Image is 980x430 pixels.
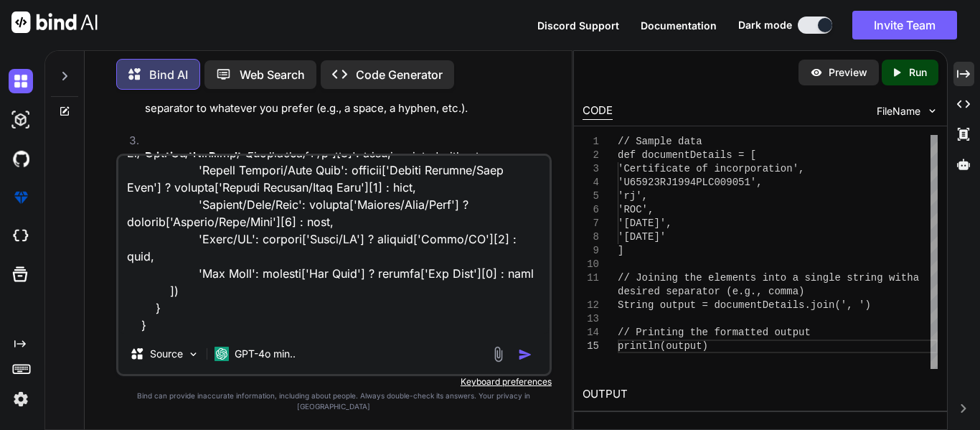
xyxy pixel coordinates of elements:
span: desired separator (e.g., comma) [618,286,804,297]
div: 5 [583,190,599,203]
p: Keyboard preferences [116,376,552,388]
img: settings [9,387,33,411]
div: 8 [583,230,599,244]
p: Bind can provide inaccurate information, including about people. Always double-check its answers.... [116,391,552,412]
div: 11 [583,271,599,285]
span: Dark mode [738,18,792,32]
img: darkAi-studio [9,108,33,132]
span: String output = documentDetails.join(', ') [618,299,871,311]
img: attachment [490,346,507,363]
img: Pick Models [187,348,199,360]
span: 'U65923RJ1994PLC009051', [618,177,763,188]
h2: OUTPUT [574,378,947,411]
span: FileName [877,104,920,118]
span: println(output) [618,340,708,352]
p: Code Generator [356,66,443,83]
div: 2 [583,149,599,162]
strong: Printing the Result [145,149,242,163]
div: CODE [583,103,613,120]
img: cloudideIcon [9,224,33,248]
div: 7 [583,217,599,230]
div: 9 [583,244,599,258]
span: // Printing the formatted output [618,327,811,338]
span: Documentation [641,19,717,32]
img: premium [9,185,33,210]
button: Invite Team [852,11,957,39]
span: 'rj', [618,190,648,202]
div: 15 [583,340,599,353]
span: '[DATE]' [618,231,666,243]
img: githubDark [9,146,33,171]
div: 6 [583,203,599,217]
span: Discord Support [537,19,619,32]
span: ] [618,245,623,256]
span: 'ROC', [618,204,654,215]
div: 12 [583,299,599,312]
img: chevron down [926,105,938,117]
p: GPT-4o min.. [235,347,296,361]
div: 13 [583,312,599,326]
div: 1 [583,135,599,149]
span: 'Certificate of incorporation', [618,163,804,174]
span: a [913,272,919,284]
textarea: loremipSumdolo.sita { consect -> // Adi eli 'se' do eiu tem in utlabo etdolorema ali enimadmIn = ... [118,156,550,334]
span: '[DATE]', [618,218,672,229]
div: 4 [583,176,599,190]
p: Source [150,347,183,361]
div: 3 [583,162,599,176]
img: preview [810,66,823,79]
img: darkChat [9,69,33,93]
div: 14 [583,326,599,340]
img: icon [518,347,532,362]
p: : Finally, the formatted string is printed without square brackets. [145,149,549,181]
span: // Joining the elements into a single string with [618,272,913,284]
p: Web Search [240,66,305,83]
div: 10 [583,258,599,271]
button: Discord Support [537,18,619,33]
p: Preview [829,65,867,80]
img: Bind AI [11,11,98,33]
img: GPT-4o mini [215,347,229,361]
span: def documentDetails = [ [618,149,756,161]
p: Bind AI [149,66,188,83]
span: // Sample data [618,136,702,147]
p: Run [909,65,927,80]
button: Documentation [641,18,717,33]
